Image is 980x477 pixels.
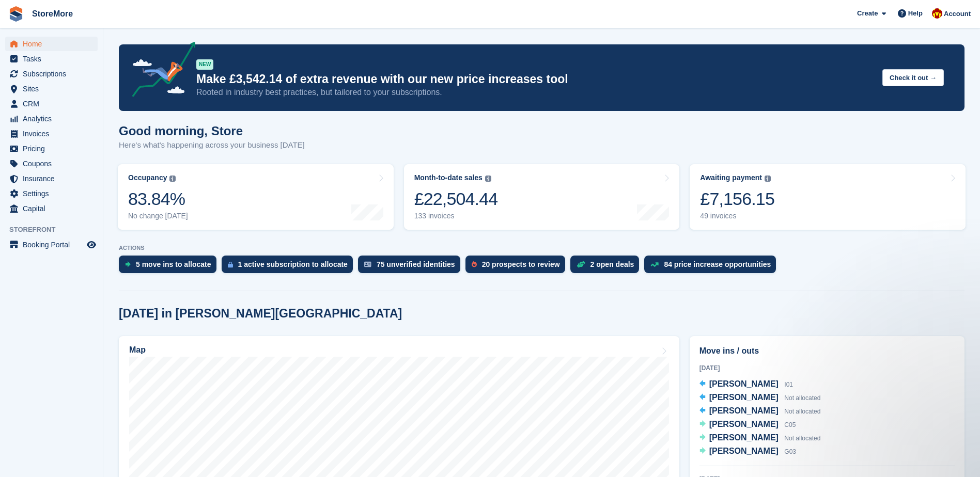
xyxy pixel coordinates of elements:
div: 83.84% [128,188,188,210]
a: menu [5,37,98,51]
div: [DATE] [699,363,955,373]
div: 2 open deals [590,260,634,268]
a: menu [5,97,98,111]
img: stora-icon-8386f47178a22dfd0bd8f6a31ec36ba5ce8667c1dd55bd0f319d3a0aa187defe.svg [8,6,24,22]
img: icon-info-grey-7440780725fd019a000dd9b08b2336e03edf1995a4989e88bcd33f0948082b44.svg [765,176,771,182]
span: Not allocated [784,394,820,402]
span: [PERSON_NAME] [709,420,779,428]
div: 49 invoices [700,212,774,220]
span: Account [944,9,971,19]
span: Booking Portal [23,237,85,252]
img: icon-info-grey-7440780725fd019a000dd9b08b2336e03edf1995a4989e88bcd33f0948082b44.svg [485,176,491,182]
span: [PERSON_NAME] [709,406,779,415]
a: 75 unverified identities [358,256,465,278]
p: ACTIONS [119,245,965,251]
a: Month-to-date sales £22,504.44 133 invoices [404,164,680,230]
span: [PERSON_NAME] [709,447,779,455]
h2: Move ins / outs [699,345,955,357]
span: Coupons [23,156,85,171]
span: Not allocated [784,408,820,415]
a: menu [5,237,98,252]
button: Check it out → [882,69,944,86]
a: menu [5,141,98,156]
a: menu [5,201,98,216]
img: price-adjustments-announcement-icon-8257ccfd72463d97f412b2fc003d46551f7dbcb40ab6d574587a9cd5c0d94... [123,42,196,101]
span: Subscriptions [23,67,85,81]
a: [PERSON_NAME] C05 [699,418,796,432]
span: G03 [784,448,796,455]
a: menu [5,67,98,81]
a: [PERSON_NAME] Not allocated [699,432,821,445]
span: Not allocated [784,435,820,442]
img: active_subscription_to_allocate_icon-d502201f5373d7db506a760aba3b589e785aa758c864c3986d89f69b8ff3... [228,261,233,268]
div: No change [DATE] [128,212,188,220]
a: menu [5,126,98,141]
span: Storefront [9,225,103,235]
div: £7,156.15 [700,188,774,210]
div: Month-to-date sales [414,173,483,182]
span: Analytics [23,112,85,126]
a: 2 open deals [570,256,645,278]
a: menu [5,171,98,186]
span: CRM [23,97,85,111]
h1: Good morning, Store [119,124,305,138]
span: C05 [784,421,796,428]
div: Awaiting payment [700,173,762,182]
p: Rooted in industry best practices, but tailored to your subscriptions. [196,87,874,98]
img: move_ins_to_allocate_icon-fdf77a2bb77ea45bf5b3d319d69a93e2d87916cf1d5bf7949dd705db3b84f3ca.svg [125,261,131,267]
div: 20 prospects to review [482,260,560,268]
span: [PERSON_NAME] [709,379,779,388]
span: Sites [23,82,85,96]
div: NEW [196,59,213,70]
div: 84 price increase opportunities [664,260,771,268]
a: Occupancy 83.84% No change [DATE] [118,164,394,230]
a: menu [5,156,98,171]
h2: [DATE] in [PERSON_NAME][GEOGRAPHIC_DATA] [119,307,402,321]
img: price_increase_opportunities-93ffe204e8149a01c8c9dc8f82e8f89637d9d84a8eef4429ea346261dce0b2c0.svg [650,262,659,267]
p: Here's what's happening across your business [DATE] [119,139,305,151]
span: Capital [23,201,85,216]
p: Make £3,542.14 of extra revenue with our new price increases tool [196,72,874,87]
a: [PERSON_NAME] Not allocated [699,405,821,418]
a: 20 prospects to review [465,256,570,278]
a: menu [5,82,98,96]
img: prospect-51fa495bee0391a8d652442698ab0144808aea92771e9ea1ae160a38d050c398.svg [472,261,477,267]
div: 133 invoices [414,212,498,220]
a: menu [5,186,98,201]
div: £22,504.44 [414,188,498,210]
a: StoreMore [28,5,77,22]
span: Invoices [23,126,85,141]
a: menu [5,52,98,66]
span: Insurance [23,171,85,186]
img: Store More Team [932,8,942,19]
span: [PERSON_NAME] [709,393,779,402]
span: Help [908,8,923,19]
a: 5 move ins to allocate [119,256,222,278]
span: Settings [23,186,85,201]
a: [PERSON_NAME] Not allocated [699,391,821,405]
div: Occupancy [128,173,167,182]
span: Tasks [23,52,85,66]
div: 1 active subscription to allocate [238,260,348,268]
span: Pricing [23,141,85,156]
img: icon-info-grey-7440780725fd019a000dd9b08b2336e03edf1995a4989e88bcd33f0948082b44.svg [169,176,176,182]
span: [PERSON_NAME] [709,433,779,442]
a: [PERSON_NAME] I01 [699,378,793,391]
a: 84 price increase opportunities [644,256,781,278]
img: deal-1b604bf984904fb50ccaf53a9ad4b4a5d6e5aea283cecdc64d6e3604feb123c2.svg [577,261,585,268]
span: Home [23,37,85,51]
span: I01 [784,381,793,388]
a: Preview store [85,239,98,251]
div: 5 move ins to allocate [136,260,211,268]
div: 75 unverified identities [377,260,455,268]
img: verify_identity-adf6edd0f0f0b5bbfe63781bf79b02c33cf7c696d77639b501bdc392416b5a36.svg [364,261,371,267]
a: menu [5,112,98,126]
span: Create [857,8,878,19]
a: 1 active subscription to allocate [222,256,358,278]
a: Awaiting payment £7,156.15 49 invoices [690,164,966,230]
a: [PERSON_NAME] G03 [699,445,796,458]
h2: Map [129,345,146,355]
